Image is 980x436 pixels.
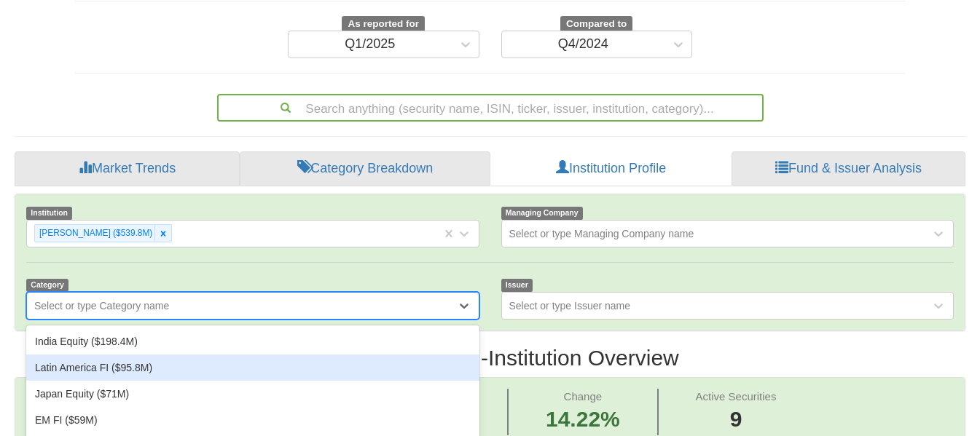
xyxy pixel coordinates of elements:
[26,407,479,433] div: EM FI ($59M)
[564,390,603,403] span: Change
[15,346,965,370] h2: [PERSON_NAME] - Institution Overview
[240,151,490,186] a: Category Breakdown
[26,279,68,291] span: Category
[696,404,777,435] span: 9
[345,37,395,52] div: Q1/2025
[501,279,533,291] span: Issuer
[26,207,72,219] span: Institution
[342,16,425,32] span: As reported for
[15,151,240,186] a: Market Trends
[558,37,608,52] div: Q4/2024
[219,95,762,120] div: Search anything (security name, ISIN, ticker, issuer, institution, category)...
[546,404,620,435] span: 14.22%
[26,381,479,407] div: Japan Equity ($71M)
[509,226,694,241] div: Select or type Managing Company name
[732,151,965,186] a: Fund & Issuer Analysis
[34,298,169,313] div: Select or type Category name
[696,390,777,403] span: Active Securities
[26,328,479,354] div: India Equity ($198.4M)
[501,207,583,219] span: Managing Company
[560,16,632,32] span: Compared to
[509,298,631,313] div: Select or type Issuer name
[35,225,154,242] div: [PERSON_NAME] ($539.8M)
[490,151,732,186] a: Institution Profile
[26,354,479,381] div: Latin America FI ($95.8M)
